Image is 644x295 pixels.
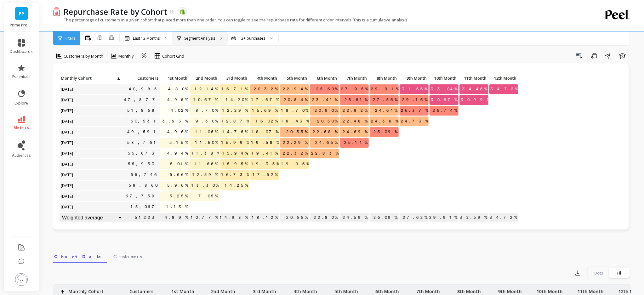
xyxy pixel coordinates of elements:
[340,213,369,222] p: 24.59%
[369,74,399,83] div: Toggle SortBy
[250,127,280,137] span: 18.07%
[64,53,103,59] span: Customers by Month
[10,49,33,54] span: dashboards
[129,170,160,179] a: 56,746
[221,149,249,158] span: 15.94%
[211,285,235,295] p: 2nd Month
[224,181,249,190] span: 14.25%
[459,74,488,82] p: 11th Month
[68,285,104,295] p: Monthly Cohort
[162,76,187,81] span: 1st Month
[399,74,429,83] div: Toggle SortBy
[53,7,60,16] img: header icon
[160,74,190,83] div: Toggle SortBy
[282,95,309,105] span: 20.84%
[431,106,459,115] span: 26.74%
[315,84,339,94] span: 25.60%
[220,138,251,147] span: 15.99%
[589,268,609,278] div: Dots
[60,191,75,201] span: [DATE]
[166,127,189,137] span: 4.96%
[194,106,219,115] span: 8.70%
[250,74,280,83] div: Toggle SortBy
[191,170,219,179] span: 12.59%
[194,138,219,147] span: 11.60%
[169,106,189,115] span: 4.02%
[180,9,185,14] img: api.shopify.svg
[129,285,153,295] p: Customers
[65,36,75,41] span: Filters
[339,74,369,83] div: Toggle SortBy
[161,116,189,126] span: 3.93%
[250,74,279,82] p: 4th Month
[123,74,160,82] p: Customers
[166,95,189,105] span: 4.95%
[126,127,160,137] a: 49,591
[166,181,189,190] span: 5.96%
[60,170,75,179] span: [DATE]
[250,95,280,105] span: 17.67%
[53,17,408,23] p: The percentage of customers in a given cohort that placed more than one order. You can toggle to ...
[10,23,33,28] p: Prime Prometics™
[160,213,189,222] p: 4.89%
[491,76,516,81] span: 12th Month
[341,106,369,115] span: 22.82%
[280,106,310,115] span: 18.70%
[253,285,276,295] p: 3rd Month
[123,95,161,105] a: 47,877
[281,76,307,81] span: 5th Month
[401,95,429,105] span: 29.16%
[280,74,310,83] div: Toggle SortBy
[311,127,339,137] span: 22.68%
[459,74,489,83] div: Toggle SortBy
[220,116,251,126] span: 12.87%
[372,127,399,137] span: 25.09%
[190,74,219,82] p: 2nd Month
[19,10,24,17] span: PP
[60,149,75,158] span: [DATE]
[190,149,221,158] span: 11.38%
[194,127,219,137] span: 11.06%
[60,138,75,147] span: [DATE]
[128,181,160,190] a: 58,860
[184,36,215,41] p: Segment Analysis
[122,74,152,83] div: Toggle SortBy
[334,285,358,295] p: 5th Month
[400,74,429,82] p: 9th Month
[166,149,189,158] span: 4.94%
[311,95,339,105] span: 23.41%
[15,101,28,106] span: explore
[461,84,488,94] span: 34.46%
[282,149,309,158] span: 22.32%
[294,285,317,295] p: 4th Month
[250,159,281,169] span: 19.35%
[313,106,339,115] span: 20.90%
[310,74,339,82] p: 6th Month
[457,285,481,295] p: 8th Month
[370,74,399,82] p: 8th Month
[401,84,429,94] span: 31.66%
[194,116,219,126] span: 9.30%
[400,116,430,126] span: 24.73%
[250,149,279,158] span: 19.41%
[459,213,488,222] p: 32.59%
[282,84,309,94] span: 22.94%
[60,127,75,137] span: [DATE]
[220,84,249,94] span: 16.71%
[280,74,309,82] p: 5th Month
[167,84,189,94] span: 4.80%
[370,213,399,222] p: 26.09%
[340,84,369,94] span: 27.95%
[220,213,249,222] p: 14.93%
[12,74,31,79] span: essentials
[254,116,279,126] span: 16.02%
[343,95,369,105] span: 25.61%
[190,181,220,190] span: 13.30%
[225,95,249,105] span: 14.20%
[280,116,311,126] span: 18.43%
[430,95,459,105] span: 30.67%
[401,76,427,81] span: 9th Month
[192,95,219,105] span: 10.67%
[60,106,75,115] span: [DATE]
[429,74,459,83] div: Toggle SortBy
